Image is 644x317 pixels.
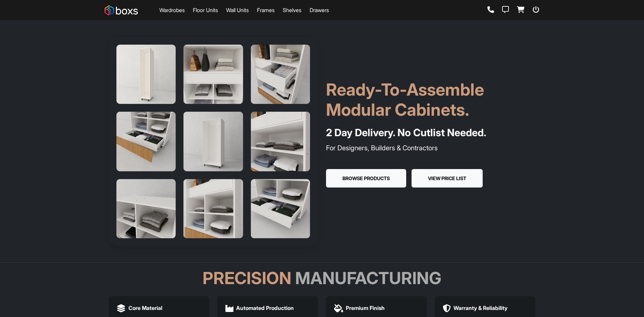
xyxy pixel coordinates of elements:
button: View Price List [412,169,483,188]
h5: Premium Finish [346,305,385,311]
a: Frames [257,6,275,14]
a: Shelves [283,6,302,14]
a: Wall Units [226,6,249,14]
h1: Ready-To-Assemble Modular Cabinets. [326,80,535,120]
h4: 2 Day Delivery. No Cutlist Needed. [326,125,535,140]
button: Browse Products [326,169,406,188]
span: Precision [203,268,291,288]
h5: Warranty & Reliability [453,305,507,311]
p: For Designers, Builders & Contractors [326,143,535,153]
img: Hero [109,37,318,246]
h5: Automated Production [236,305,294,311]
span: Manufacturing [295,268,441,288]
h5: Core Material [128,305,162,311]
a: Drawers [310,6,329,14]
img: Boxs Store logo [105,5,138,15]
a: Floor Units [193,6,218,14]
a: Wardrobes [159,6,185,14]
